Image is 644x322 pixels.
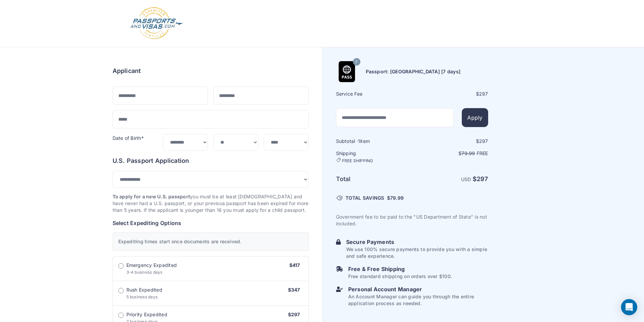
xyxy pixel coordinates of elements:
[387,195,404,201] span: $
[461,150,475,156] span: 79.99
[289,262,300,268] span: $417
[366,68,461,75] h6: Passport: [GEOGRAPHIC_DATA] [7 days]
[462,108,488,127] button: Apply
[355,58,357,67] span: 7
[461,176,471,182] span: USD
[390,195,404,201] span: 79.99
[477,175,488,182] span: 297
[413,138,488,145] div: $
[336,61,357,82] img: Product Name
[479,138,488,144] span: 297
[113,194,190,199] strong: To apply for a new U.S. passport
[126,287,162,293] span: Rush Expedited
[336,214,488,227] p: Government fee to be paid to the "US Department of State" is not included.
[288,287,300,293] span: $347
[348,285,488,293] h6: Personal Account Manager
[113,193,309,214] p: you must be at least [DEMOGRAPHIC_DATA] and have never had a U.S. passport, or your previous pass...
[288,312,300,317] span: $297
[358,138,360,144] span: 1
[336,150,411,164] h6: Shipping
[348,265,452,273] h6: Free & Free Shipping
[113,135,144,141] label: Date of Birth*
[346,246,488,259] p: We use 100% secure payments to provide you with a simple and safe experience.
[113,232,309,251] div: Expediting times start once documents are received.
[113,219,309,227] h6: Select Expediting Options
[348,293,488,307] p: An Account Manager can guide you through the entire application process as needed.
[477,150,488,156] span: Free
[336,174,411,184] h6: Total
[413,150,488,157] p: $
[113,66,141,76] h6: Applicant
[113,156,309,166] h6: U.S. Passport Application
[336,138,411,145] h6: Subtotal · item
[413,91,488,97] div: $
[621,299,637,315] div: Open Intercom Messenger
[126,311,167,318] span: Priority Expedited
[336,91,411,97] h6: Service Fee
[342,158,373,164] span: FREE SHIPPING
[346,238,488,246] h6: Secure Payments
[348,273,452,280] p: Free standard shipping on orders over $100.
[126,262,177,269] span: Emergency Expedited
[126,270,163,275] span: 3-4 business days
[473,175,488,182] strong: $
[345,195,384,201] span: TOTAL SAVINGS
[479,91,488,97] span: 297
[129,7,183,40] img: Logo
[126,294,158,299] span: 5 business days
